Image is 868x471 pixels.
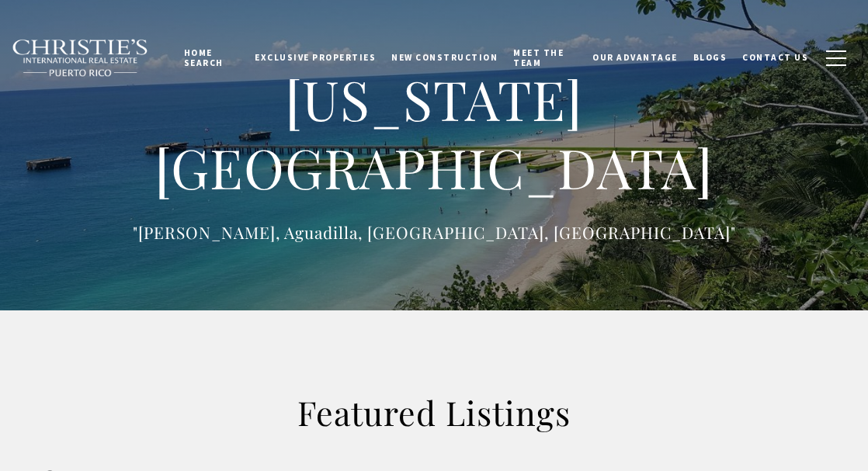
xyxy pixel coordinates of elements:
span: Our Advantage [592,52,678,63]
a: Exclusive Properties [247,38,384,77]
span: New Construction [391,52,498,63]
h2: Featured Listings [100,391,768,435]
a: Meet the Team [505,33,585,82]
img: Christie's International Real Estate black text logo [12,39,149,78]
a: New Construction [384,38,505,77]
span: Exclusive Properties [255,52,376,63]
a: Our Advantage [585,38,686,77]
p: "[PERSON_NAME], Aguadilla, [GEOGRAPHIC_DATA], [GEOGRAPHIC_DATA]" [123,220,745,245]
a: Home Search [176,33,247,82]
span: Contact Us [742,52,808,63]
a: Blogs [686,38,735,77]
span: Blogs [693,52,727,63]
h1: [US_STATE][GEOGRAPHIC_DATA] [123,65,745,201]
